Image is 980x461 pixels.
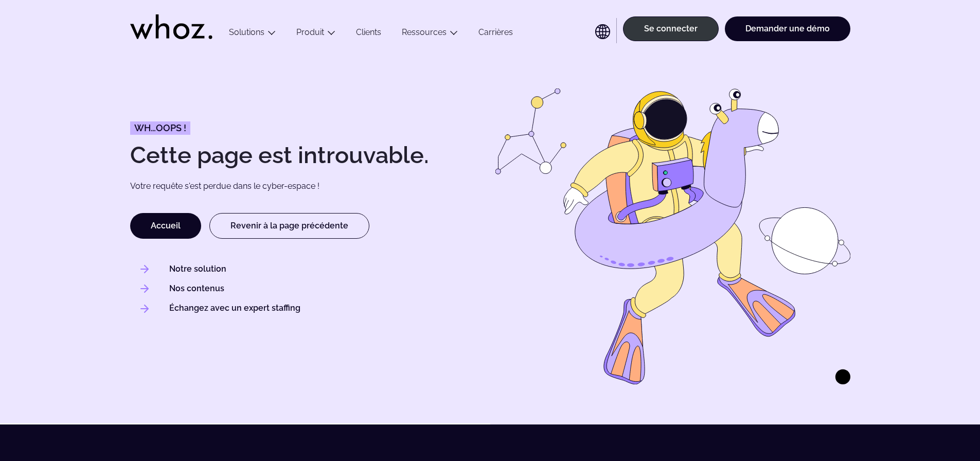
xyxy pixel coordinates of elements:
[130,144,485,167] h1: Cette page est introuvable.
[346,27,391,41] a: Clients
[130,213,201,239] a: Accueil
[623,16,719,41] a: Se connecter
[725,16,850,41] a: Demander une démo
[468,27,523,41] a: Carrières
[134,123,186,133] span: Wh…oops !
[402,27,447,37] a: Ressources
[209,213,369,239] a: Revenir à la page précédente
[169,283,224,294] a: Nos contenus
[169,303,300,314] a: Échangez avec un expert staffing
[391,27,468,41] button: Ressources
[169,263,226,275] a: Notre solution
[912,393,966,447] iframe: Chatbot
[219,27,286,41] button: Solutions
[286,27,346,41] button: Produit
[130,181,450,192] p: Votre requête s'est perdue dans le cyber-espace !
[296,27,324,37] a: Produit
